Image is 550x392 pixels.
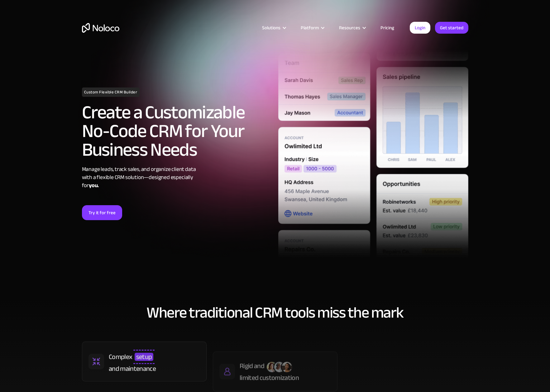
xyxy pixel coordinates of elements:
div: Resources [339,24,360,32]
h1: Custom Flexible CRM Builder [82,87,140,97]
span: setup [134,353,153,361]
div: limited customization [240,373,299,382]
div: Complex [109,352,132,361]
div: Resources [331,24,373,32]
div: Platform [301,24,319,32]
div: Manage leads, track sales, and organize client data with a flexible CRM solution—designed especia... [82,165,272,190]
div: and maintenance [109,364,156,373]
a: Get started [435,22,468,34]
div: Solutions [262,24,280,32]
a: Login [410,22,430,34]
strong: you. [89,180,99,191]
h2: Where traditional CRM tools miss the mark [82,304,468,321]
a: Pricing [373,24,402,32]
div: Rigid and [240,361,264,371]
a: Try it for free [82,205,122,220]
a: home [82,23,119,33]
h2: Create a Customizable No-Code CRM for Your Business Needs [82,103,272,159]
div: Platform [293,24,331,32]
div: Solutions [254,24,293,32]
